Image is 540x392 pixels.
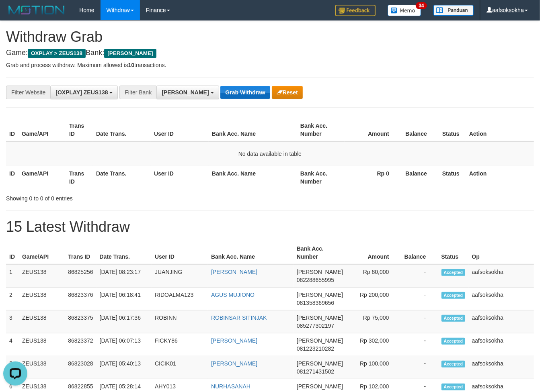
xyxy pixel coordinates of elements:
th: Trans ID [66,166,93,189]
span: Copy 081358369656 to clipboard [297,300,334,306]
img: Feedback.jpg [335,5,376,16]
td: 1 [6,264,19,288]
th: Date Trans. [93,166,151,189]
th: Trans ID [66,118,93,141]
th: ID [6,118,18,141]
span: [PERSON_NAME] [104,49,156,58]
th: ID [6,166,18,189]
td: ZEUS138 [19,310,65,333]
th: Action [466,166,534,189]
th: Bank Acc. Number [297,166,345,189]
th: Amount [345,118,401,141]
td: [DATE] 06:18:41 [97,288,152,310]
th: User ID [152,241,208,264]
span: [PERSON_NAME] [297,292,343,298]
th: Bank Acc. Name [208,241,294,264]
td: ZEUS138 [19,264,65,288]
td: ROBINN [152,310,208,333]
th: Game/API [19,241,65,264]
span: Accepted [441,338,466,345]
h4: Game: Bank: [6,49,534,57]
button: [OXPLAY] ZEUS138 [50,86,118,99]
th: User ID [151,166,209,189]
button: Reset [272,86,303,99]
td: 86823375 [65,310,96,333]
img: MOTION_logo.png [6,4,67,16]
th: Bank Acc. Number [294,241,346,264]
a: ROBINSAR SITINJAK [211,314,267,321]
td: 5 [6,356,19,379]
th: Action [466,118,534,141]
th: Date Trans. [93,118,151,141]
button: [PERSON_NAME] [156,86,219,99]
td: aafsoksokha [469,310,534,333]
th: Date Trans. [97,241,152,264]
td: RIDOALMA123 [152,288,208,310]
td: aafsoksokha [469,264,534,288]
td: CICIK01 [152,356,208,379]
span: [PERSON_NAME] [297,269,343,275]
td: - [401,333,438,356]
td: 86823028 [65,356,96,379]
a: [PERSON_NAME] [211,337,257,344]
img: Button%20Memo.svg [388,5,421,16]
td: - [401,356,438,379]
td: 86825256 [65,264,96,288]
td: 86823376 [65,288,96,310]
td: - [401,288,438,310]
span: Accepted [441,361,466,367]
th: User ID [151,118,209,141]
td: Rp 302,000 [346,333,401,356]
td: 4 [6,333,19,356]
td: ZEUS138 [19,288,65,310]
th: Bank Acc. Name [209,118,297,141]
td: aafsoksokha [469,356,534,379]
th: Balance [401,241,438,264]
td: aafsoksokha [469,288,534,310]
span: [PERSON_NAME] [297,337,343,344]
div: Showing 0 to 0 of 0 entries [6,191,219,202]
td: No data available in table [6,141,534,166]
th: Bank Acc. Name [209,166,297,189]
td: aafsoksokha [469,333,534,356]
p: Grab and process withdraw. Maximum allowed is transactions. [6,61,534,69]
div: Filter Website [6,86,50,99]
button: Open LiveChat chat widget [3,3,27,27]
th: Game/API [18,166,66,189]
td: ZEUS138 [19,356,65,379]
th: Status [438,241,469,264]
td: [DATE] 06:07:13 [97,333,152,356]
span: [PERSON_NAME] [297,360,343,367]
img: panduan.png [433,5,474,16]
span: Accepted [441,384,466,390]
span: Copy 081223210282 to clipboard [297,345,334,352]
strong: 10 [128,62,134,68]
h1: 15 Latest Withdraw [6,219,534,235]
th: Balance [401,118,439,141]
th: Game/API [18,118,66,141]
a: NURHASANAH [211,383,250,390]
th: Rp 0 [345,166,401,189]
span: [OXPLAY] ZEUS138 [55,89,108,96]
span: [PERSON_NAME] [162,89,209,96]
td: JUANJING [152,264,208,288]
td: Rp 75,000 [346,310,401,333]
a: [PERSON_NAME] [211,269,257,275]
td: Rp 100,000 [346,356,401,379]
th: Trans ID [65,241,96,264]
td: Rp 200,000 [346,288,401,310]
span: [PERSON_NAME] [297,314,343,321]
th: Op [469,241,534,264]
span: 34 [416,2,427,9]
span: Copy 081271431502 to clipboard [297,368,334,375]
th: Balance [401,166,439,189]
th: Amount [346,241,401,264]
td: [DATE] 08:23:17 [97,264,152,288]
span: Accepted [441,315,466,322]
th: Bank Acc. Number [297,118,345,141]
td: - [401,310,438,333]
a: AGUS MUJIONO [211,292,255,298]
td: 86823372 [65,333,96,356]
th: Status [439,166,466,189]
td: 2 [6,288,19,310]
